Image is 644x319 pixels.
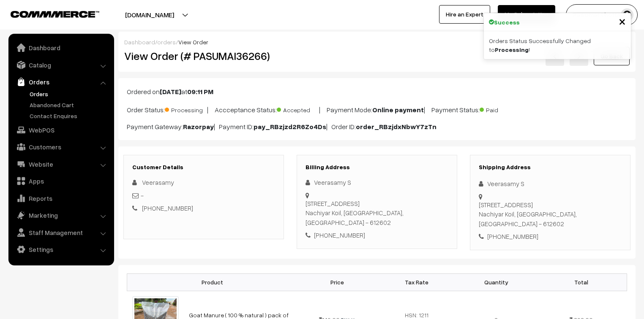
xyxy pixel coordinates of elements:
[377,273,456,291] th: Tax Rate
[27,111,111,120] a: Contact Enquires
[479,232,622,241] div: [PHONE_NUMBER]
[536,273,627,291] th: Total
[356,122,437,131] b: order_RBzjdxNbwY7zTn
[479,200,622,229] div: [STREET_ADDRESS] Nachiyar Koil, [GEOGRAPHIC_DATA], [GEOGRAPHIC_DATA] - 612602
[157,38,176,46] a: orders
[484,31,631,59] div: Orders Status Successfully Changed to !
[27,89,111,98] a: Orders
[11,57,111,73] a: Catalog
[439,5,490,24] a: Hire an Expert
[124,49,284,62] h2: View Order (# PASUMAI36266)
[187,87,213,96] b: 09:11 PM
[127,273,297,291] th: Product
[619,15,626,27] button: Close
[142,204,193,212] a: [PHONE_NUMBER]
[566,4,638,25] button: Pasumai Thotta…
[479,179,622,189] div: Veerasamy S
[165,103,207,114] span: Processing
[127,87,627,97] p: Ordered on at
[27,100,111,109] a: Abandoned Cart
[297,273,377,291] th: Price
[480,103,522,114] span: Paid
[142,178,174,186] span: Veerasamy
[127,122,627,132] p: Payment Gateway: | Payment ID: | Order ID:
[11,11,99,17] img: COMMMERCE
[11,157,111,172] a: Website
[11,74,111,89] a: Orders
[178,38,208,46] span: View Order
[11,122,111,138] a: WebPOS
[306,178,448,187] div: Veerasamy S
[11,139,111,154] a: Customers
[495,46,529,53] strong: Processing
[11,173,111,189] a: Apps
[127,103,627,115] p: Order Status: | Accceptance Status: | Payment Mode: | Payment Status:
[132,164,275,171] h3: Customer Details
[456,273,536,291] th: Quantity
[277,103,319,114] span: Accepted
[11,242,111,257] a: Settings
[11,208,111,223] a: Marketing
[306,230,448,240] div: [PHONE_NUMBER]
[124,38,630,46] div: / /
[11,40,111,55] a: Dashboard
[183,122,214,131] b: Razorpay
[132,191,275,200] div: -
[306,164,448,171] h3: Billing Address
[11,225,111,240] a: Staff Management
[619,13,626,29] span: ×
[494,18,520,27] strong: Success
[160,87,181,96] b: [DATE]
[498,5,555,24] a: My Subscription
[11,8,85,19] a: COMMMERCE
[124,38,155,46] a: Dashboard
[11,191,111,206] a: Reports
[96,4,204,25] button: [DOMAIN_NAME]
[621,8,633,21] img: user
[254,122,326,131] b: pay_RBzjzd2R6Zo4Ds
[372,105,424,114] b: Online payment
[479,164,622,171] h3: Shipping Address
[306,199,448,227] div: [STREET_ADDRESS] Nachiyar Koil, [GEOGRAPHIC_DATA], [GEOGRAPHIC_DATA] - 612602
